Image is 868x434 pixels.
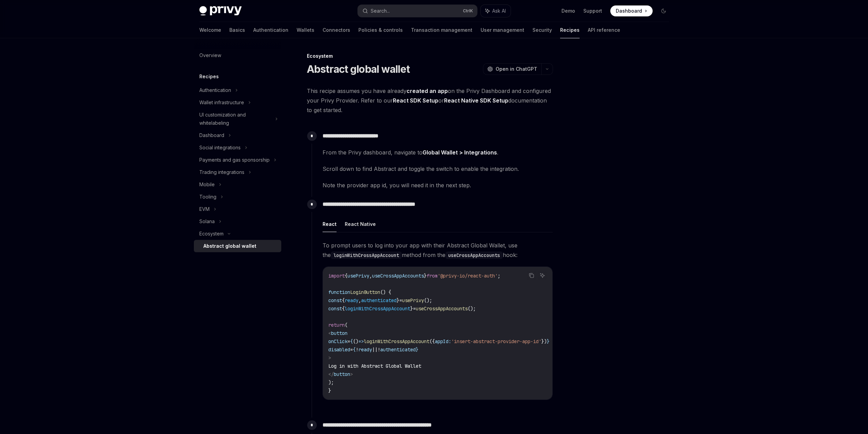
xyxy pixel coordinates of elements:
span: } [328,388,331,394]
button: Open in ChatGPT [483,63,541,75]
span: < [328,330,331,336]
div: Solana [199,217,215,226]
span: => [358,338,364,344]
span: (); [424,297,432,303]
a: Global Wallet > Integrations [423,149,497,156]
span: } [547,338,550,344]
span: loginWithCrossAppAccount [364,338,429,344]
button: Ask AI [481,5,511,17]
a: Authentication [253,22,288,38]
span: appId: [435,338,451,344]
span: = [399,297,402,303]
h5: Recipes [199,72,219,81]
span: ; [498,273,500,279]
span: ! [356,347,358,353]
strong: Global Wallet > Integrations [423,149,497,156]
span: { [345,273,347,279]
button: Search...CtrlK [358,5,477,17]
span: Log in with Abstract Global Wallet [328,363,421,369]
a: Basics [229,22,245,38]
a: created an app [407,87,448,95]
span: disabled [328,347,350,353]
a: Support [583,8,602,14]
a: Security [532,22,552,38]
span: ready [358,347,372,353]
button: Ask AI [538,271,547,280]
div: Wallet infrastructure [199,98,244,107]
div: Tooling [199,193,216,201]
span: button [331,330,347,336]
a: Demo [561,8,575,14]
a: Policies & controls [358,22,403,38]
span: function [328,289,350,295]
span: (); [468,306,476,312]
code: loginWithCrossAppAccount [331,252,402,259]
span: Dashboard [616,8,642,14]
button: Copy the contents from the code block [527,271,536,280]
div: EVM [199,205,210,213]
span: = [413,306,416,312]
img: dark logo [199,6,242,16]
h1: Abstract global wallet [307,63,410,75]
span: useCrossAppAccounts [372,273,424,279]
span: LoginButton [350,289,380,295]
a: API reference [588,22,620,38]
span: ready [345,297,358,303]
span: Scroll down to find Abstract and toggle the switch to enable the integration. [323,164,553,174]
a: Abstract global wallet [194,240,281,252]
span: Ask AI [492,8,506,14]
a: Recipes [560,22,580,38]
button: React [323,216,337,232]
span: onClick [328,338,347,344]
span: || [372,347,378,353]
a: User management [481,22,524,38]
span: = [350,347,353,353]
span: </ [328,371,334,377]
span: From the Privy dashboard, navigate to . [323,148,553,157]
span: { [342,306,345,312]
span: { [350,338,353,344]
span: { [353,347,356,353]
span: authenticated [380,347,416,353]
span: { [342,297,345,303]
span: ( [345,322,347,328]
span: Ctrl K [463,8,473,14]
span: return [328,322,345,328]
span: To prompt users to log into your app with their Abstract Global Wallet, use the method from the h... [323,241,553,260]
span: , [369,273,372,279]
div: Mobile [199,180,215,189]
a: React SDK Setup [393,97,438,104]
div: Authentication [199,86,231,94]
span: > [350,371,353,377]
a: Wallets [297,22,314,38]
span: () [353,338,358,344]
a: Transaction management [411,22,472,38]
span: } [410,306,413,312]
button: React Native [345,216,376,232]
span: const [328,297,342,303]
div: Ecosystem [199,230,224,238]
span: '@privy-io/react-auth' [438,273,498,279]
a: Welcome [199,22,221,38]
div: Overview [199,51,221,59]
span: Note the provider app id, you will need it in the next step. [323,180,553,190]
span: ); [328,379,334,385]
a: Overview [194,49,281,62]
span: button [334,371,350,377]
span: } [397,297,399,303]
span: = [347,338,350,344]
div: Abstract global wallet [203,242,256,250]
span: useCrossAppAccounts [416,306,468,312]
span: usePrivy [402,297,424,303]
div: Social integrations [199,144,241,152]
span: 'insert-abstract-provider-app-id' [451,338,541,344]
span: This recipe assumes you have already on the Privy Dashboard and configured your Privy Provider. R... [307,86,553,115]
span: authenticated [361,297,397,303]
span: Open in ChatGPT [496,66,537,72]
div: Trading integrations [199,168,244,176]
span: }) [541,338,547,344]
span: > [328,355,331,361]
code: useCrossAppAccounts [445,252,503,259]
span: () { [380,289,391,295]
a: Connectors [323,22,350,38]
